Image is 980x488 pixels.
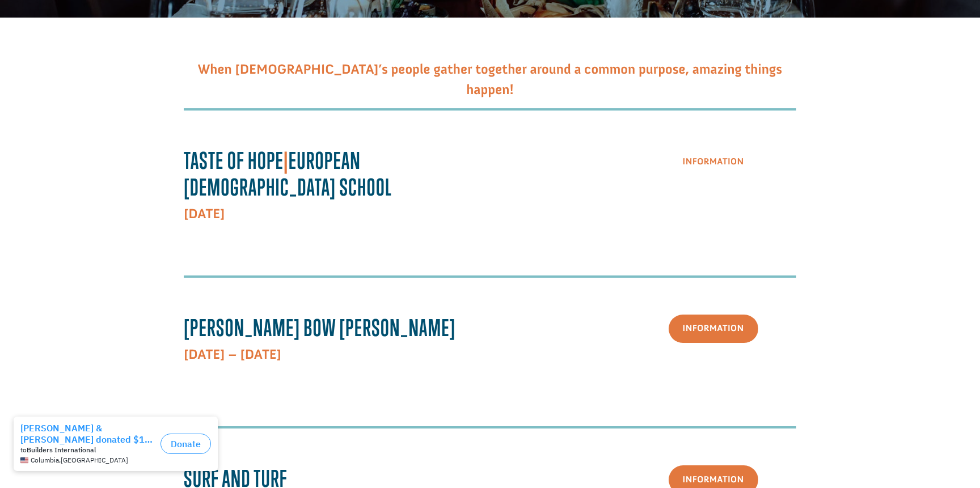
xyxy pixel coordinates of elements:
[184,206,225,222] strong: [DATE]
[27,35,96,43] strong: Builders International
[20,35,156,43] div: to
[669,315,758,343] a: Information
[669,147,758,176] a: Information
[184,314,456,341] span: [PERSON_NAME] Bow [PERSON_NAME]
[20,11,156,34] div: [PERSON_NAME] & [PERSON_NAME] donated $100
[184,147,392,201] strong: Taste Of Hope European [DEMOGRAPHIC_DATA] School
[184,346,281,363] strong: [DATE] – [DATE]
[284,147,289,174] span: |
[31,45,128,53] span: Columbia , [GEOGRAPHIC_DATA]
[20,45,28,53] img: US.png
[198,61,783,98] span: When [DEMOGRAPHIC_DATA]’s people gather together around a common purpose, amazing things happen!
[160,23,211,43] button: Donate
